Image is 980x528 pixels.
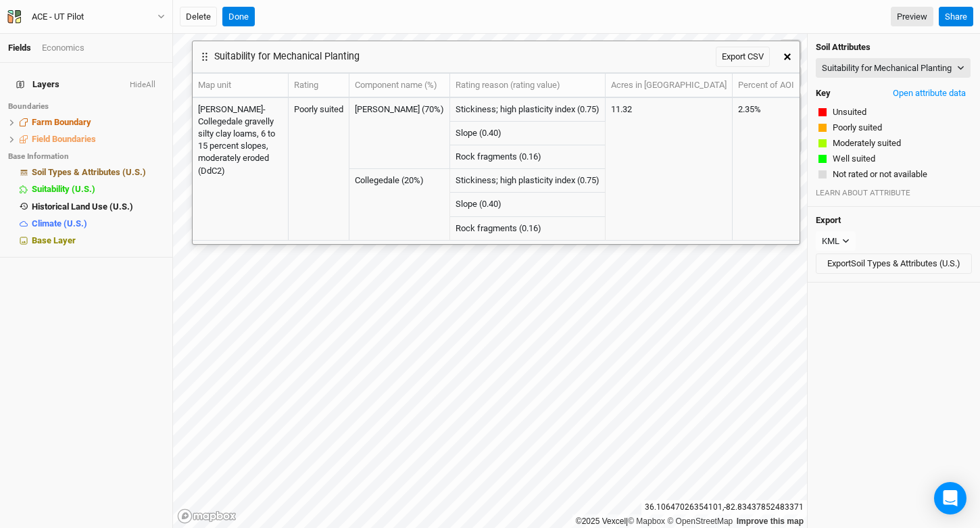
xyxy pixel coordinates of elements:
[32,201,164,212] div: Historical Land Use (U.S.)
[891,7,933,27] a: Preview
[576,514,804,528] div: |
[832,121,883,135] button: Poorly suited
[822,235,839,248] div: KML
[832,152,876,166] button: Well suited
[32,218,164,229] div: Climate (U.S.)
[16,79,59,90] span: Layers
[32,134,164,145] div: Field Boundaries
[222,7,255,27] button: Done
[816,42,972,53] h4: Soil Attributes
[832,105,867,119] button: Unsuited
[641,500,807,514] div: 36.10647026354101 , -82.83437852483371
[32,235,164,246] div: Base Layer
[173,34,807,528] canvas: Map
[939,7,973,27] button: Share
[737,517,804,526] a: Improve this map
[42,42,84,54] div: Economics
[816,88,831,99] h4: Key
[32,167,146,177] span: Soil Types & Attributes (U.S.)
[832,168,928,181] button: Not rated or not available
[177,508,237,524] a: Mapbox logo
[667,517,733,526] a: OpenStreetMap
[832,137,902,150] button: Moderately suited
[7,9,166,24] button: ACE - UT Pilot
[816,254,972,274] button: ExportSoil Types & Attributes (U.S.)
[129,80,156,90] button: HideAll
[32,201,133,212] span: Historical Land Use (U.S.)
[32,117,164,128] div: Farm Boundary
[32,10,84,24] div: ACE - UT Pilot
[32,184,95,194] span: Suitability (U.S.)
[934,482,966,514] div: Open Intercom Messenger
[816,58,971,78] button: Suitability for Mechanical Planting
[816,231,856,251] button: KML
[816,187,972,198] div: LEARN ABOUT ATTRIBUTE
[816,215,972,226] h4: Export
[32,218,87,229] span: Climate (U.S.)
[887,83,972,103] button: Open attribute data
[32,117,91,127] span: Farm Boundary
[32,167,164,178] div: Soil Types & Attributes (U.S.)
[628,517,665,526] a: Mapbox
[32,235,76,245] span: Base Layer
[576,517,626,526] a: ©2025 Vexcel
[32,184,164,195] div: Suitability (U.S.)
[32,134,96,144] span: Field Boundaries
[8,43,31,53] a: Fields
[180,7,217,27] button: Delete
